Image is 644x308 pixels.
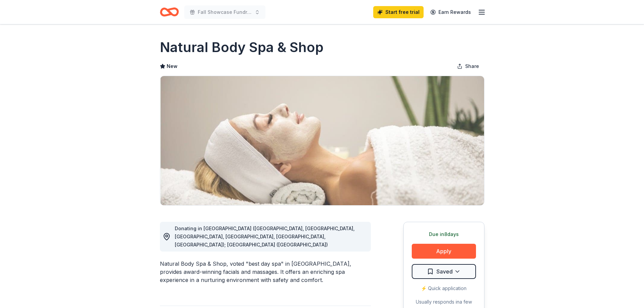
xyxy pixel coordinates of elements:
h1: Natural Body Spa & Shop [160,38,324,57]
button: Saved [412,264,476,279]
span: Share [465,62,479,70]
button: Fall Showcase Fundraiser [184,5,265,19]
span: Donating in [GEOGRAPHIC_DATA] ([GEOGRAPHIC_DATA], [GEOGRAPHIC_DATA], [GEOGRAPHIC_DATA], [GEOGRAPH... [175,226,355,247]
span: Fall Showcase Fundraiser [198,8,252,16]
span: Saved [436,267,453,276]
a: Start free trial [373,6,424,18]
button: Share [452,60,484,73]
div: Due in 8 days [412,230,476,238]
div: Natural Body Spa & Shop, voted "best day spa" in [GEOGRAPHIC_DATA], provides award-winning facial... [160,260,371,284]
span: New [167,62,177,70]
a: Home [160,4,179,20]
img: Image for Natural Body Spa & Shop [160,76,484,205]
a: Earn Rewards [426,6,475,18]
button: Apply [412,244,476,259]
div: ⚡️ Quick application [412,284,476,292]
